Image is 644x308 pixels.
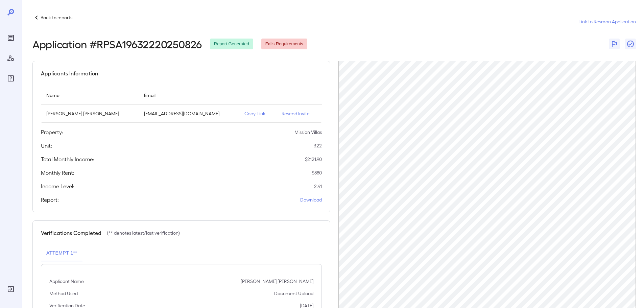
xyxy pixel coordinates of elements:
[49,278,84,285] p: Applicant Name
[41,86,322,123] table: simple table
[578,18,636,25] a: Link to Resman Application
[41,245,82,261] button: Attempt 1**
[244,110,271,117] p: Copy Link
[282,110,316,117] p: Resend Invite
[625,39,636,49] button: Close Report
[210,41,253,47] span: Report Generated
[49,290,78,297] p: Method Used
[107,230,180,236] p: (** denotes latest/last verification)
[312,169,322,176] p: $ 880
[41,229,101,237] h5: Verifications Completed
[144,110,234,117] p: [EMAIL_ADDRESS][DOMAIN_NAME]
[41,169,74,177] h5: Monthly Rent:
[41,182,74,190] h5: Income Level:
[41,155,94,163] h5: Total Monthly Income:
[305,156,322,163] p: $ 2121.90
[32,38,202,50] h2: Application # RPSA19632220250826
[41,128,63,136] h5: Property:
[300,196,322,203] a: Download
[5,53,16,64] div: Manage Users
[5,284,16,294] div: Log Out
[41,69,98,77] h5: Applicants Information
[41,196,59,204] h5: Report:
[41,142,52,150] h5: Unit:
[139,86,239,105] th: Email
[294,129,322,136] p: Mission Villas
[261,41,307,47] span: Fails Requirements
[314,142,322,149] p: 322
[274,290,313,297] p: Document Upload
[41,14,72,21] p: Back to reports
[5,73,16,84] div: FAQ
[46,110,133,117] p: [PERSON_NAME] [PERSON_NAME]
[5,32,16,43] div: Reports
[41,86,139,105] th: Name
[609,39,620,49] button: Flag Report
[241,278,313,285] p: [PERSON_NAME] [PERSON_NAME]
[314,183,322,190] p: 2.41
